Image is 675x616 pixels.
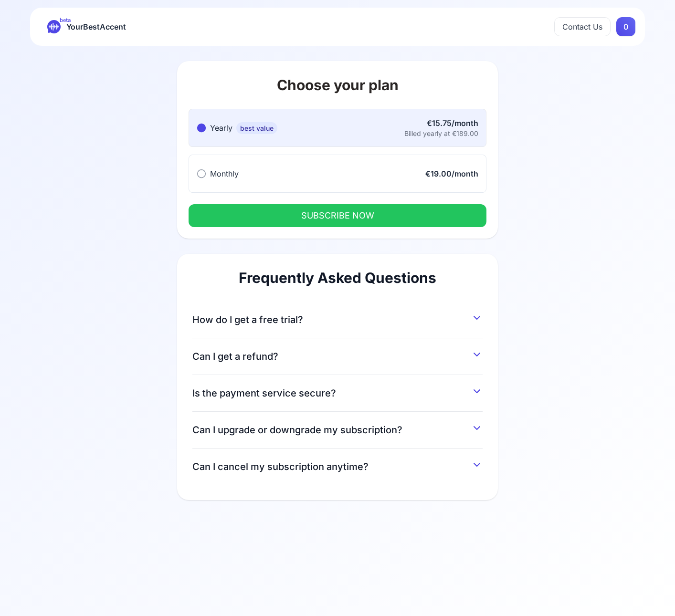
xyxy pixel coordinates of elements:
span: How do I get a free trial? [192,313,303,326]
button: Contact Us [554,17,611,36]
span: Yearly [210,123,232,133]
h1: Choose your plan [189,76,486,94]
button: 00 [616,17,635,36]
span: best value [236,122,277,134]
div: Billed yearly at €189.00 [404,129,478,138]
button: Is the payment service secure? [192,383,483,400]
a: betaYourBestAccent [40,20,134,33]
div: €15.75/month [404,117,478,129]
span: beta [60,16,71,24]
div: €19.00/month [425,168,478,179]
h2: Frequently Asked Questions [192,269,483,286]
button: Yearlybest value€15.75/monthBilled yearly at €189.00 [189,109,486,147]
span: Monthly [210,169,239,178]
span: Can I upgrade or downgrade my subscription? [192,423,402,437]
button: Can I upgrade or downgrade my subscription? [192,419,483,437]
button: Monthly€19.00/month [189,155,486,193]
button: How do I get a free trial? [192,309,483,326]
span: YourBestAccent [66,20,126,33]
button: SUBSCRIBE NOW [189,204,486,227]
button: Can I cancel my subscription anytime? [192,456,483,473]
button: Can I get a refund? [192,346,483,363]
span: Is the payment service secure? [192,386,336,400]
span: Can I get a refund? [192,350,278,363]
span: Can I cancel my subscription anytime? [192,460,369,473]
div: 0 [616,17,635,36]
